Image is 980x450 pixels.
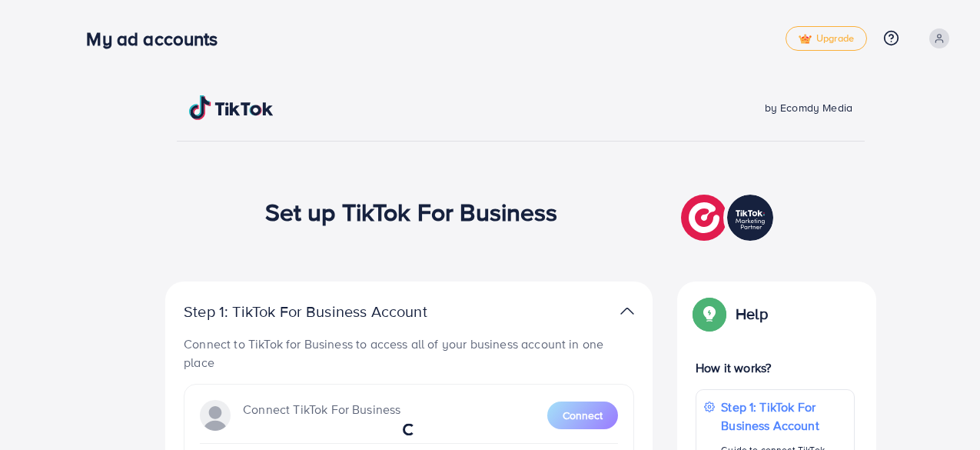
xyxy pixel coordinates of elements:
img: TikTok [189,95,274,120]
h1: Set up TikTok For Business [265,197,558,226]
span: Upgrade [799,33,854,45]
h3: My ad accounts [86,28,230,50]
img: TikTok partner [620,300,634,322]
img: tick [799,34,812,45]
span: by Ecomdy Media [765,100,852,115]
p: Step 1: TikTok For Business Account [184,302,476,321]
p: How it works? [696,358,855,377]
p: Step 1: TikTok For Business Account [721,398,846,435]
a: tickUpgrade [786,26,867,51]
img: Popup guide [696,300,723,328]
p: Help [736,305,768,323]
img: TikTok partner [681,191,777,245]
